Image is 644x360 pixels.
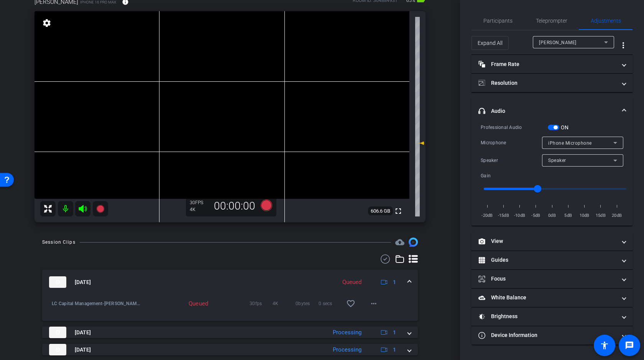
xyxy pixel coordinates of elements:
mat-expansion-panel-header: thumb-nail[DATE]Processing1 [42,327,418,338]
mat-icon: favorite_border [346,299,355,308]
span: 1 [393,346,396,354]
span: [DATE] [75,346,91,354]
mat-panel-title: Device Information [478,331,616,339]
div: Processing [329,328,365,337]
span: Expand All [478,36,503,50]
span: iPhone Microphone [548,140,592,146]
mat-panel-title: Guides [478,256,616,264]
span: [PERSON_NAME] [539,40,577,45]
div: Audio [472,123,632,226]
span: 20dB [610,212,623,220]
span: -10dB [513,212,526,220]
mat-expansion-panel-header: Frame Rate [472,55,632,73]
mat-icon: accessibility [600,341,609,350]
mat-panel-title: Frame Rate [478,60,616,68]
div: Microphone [481,139,542,147]
span: Adjustments [591,18,621,23]
mat-expansion-panel-header: thumb-nail[DATE]Processing1 [42,344,418,355]
span: 10dB [578,212,591,220]
span: LC Capital Management-[PERSON_NAME]-C-2025-09-02-14-56-49-564-0 [52,300,143,307]
div: Queued [180,300,212,307]
div: 00:00:00 [209,200,260,213]
div: 30 [190,200,209,206]
span: Participants [483,18,513,23]
mat-icon: more_vert [619,41,628,50]
span: -20dB [481,212,494,220]
mat-expansion-panel-header: Device Information [472,326,632,345]
mat-expansion-panel-header: View [472,232,632,251]
button: Expand All [472,36,509,50]
span: Teleprompter [536,18,567,23]
span: 606.6 GB [368,206,393,216]
mat-expansion-panel-header: Guides [472,251,632,269]
span: 5dB [562,212,575,220]
mat-panel-title: Focus [478,275,616,283]
label: ON [559,124,569,131]
mat-icon: more_horiz [369,299,378,308]
span: 0dB [545,212,559,220]
span: 15dB [594,212,607,220]
div: Professional Audio [481,124,548,131]
mat-expansion-panel-header: thumb-nail[DATE]Queued1 [42,270,418,294]
mat-panel-title: Resolution [478,79,616,87]
div: Gain [481,172,548,180]
span: 30fps [250,300,273,307]
mat-icon: fullscreen [394,206,403,216]
img: thumb-nail [49,327,66,338]
div: thumb-nail[DATE]Queued1 [42,294,418,321]
span: 4K [273,300,296,307]
span: -5dB [529,212,542,220]
mat-panel-title: Audio [478,107,616,115]
mat-panel-title: Brightness [478,312,616,320]
span: 1 [393,329,396,337]
mat-icon: settings [41,18,52,28]
mat-panel-title: View [478,237,616,245]
span: [DATE] [75,278,91,286]
img: Session clips [409,238,418,247]
button: More Options for Adjustments Panel [614,36,632,54]
mat-expansion-panel-header: Focus [472,270,632,288]
span: 1 [393,278,396,286]
mat-icon: message [625,341,634,350]
span: -15dB [497,212,510,220]
img: thumb-nail [49,344,66,355]
mat-expansion-panel-header: Resolution [472,74,632,92]
span: Destinations for your clips [395,238,404,247]
span: Speaker [548,158,566,163]
mat-panel-title: White Balance [478,294,616,302]
mat-expansion-panel-header: White Balance [472,289,632,307]
img: thumb-nail [49,276,66,288]
div: Queued [338,278,365,287]
div: Speaker [481,157,542,164]
span: FPS [195,200,203,205]
div: 4K [190,206,209,213]
span: 0bytes [296,300,319,307]
mat-icon: -5 dB [415,139,424,148]
mat-expansion-panel-header: Brightness [472,307,632,326]
mat-icon: cloud_upload [395,238,404,247]
div: Session Clips [42,238,76,246]
mat-expansion-panel-header: Audio [472,99,632,123]
span: 0 secs [319,300,342,307]
div: Processing [329,345,365,354]
span: [DATE] [75,329,91,337]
